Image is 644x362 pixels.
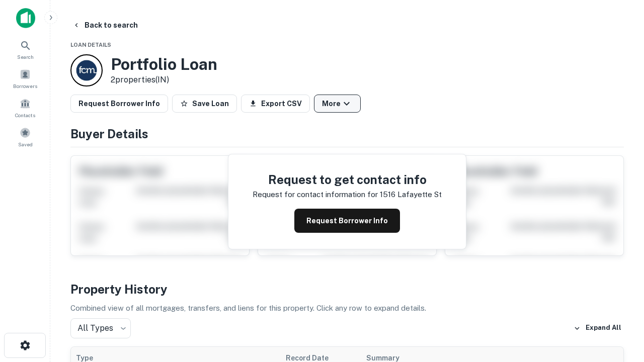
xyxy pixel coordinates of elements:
iframe: Chat Widget [594,282,644,330]
p: Combined view of all mortgages, transfers, and liens for this property. Click any row to expand d... [70,302,624,314]
button: Request Borrower Info [294,209,400,233]
h4: Request to get contact info [253,170,442,189]
button: Back to search [68,16,142,34]
p: 1516 lafayette st [380,189,442,201]
a: Borrowers [3,65,47,92]
p: Request for contact information for [253,189,378,201]
button: Save Loan [172,95,237,113]
img: capitalize-icon.png [16,8,35,28]
span: Contacts [15,111,35,119]
span: Borrowers [13,82,37,90]
button: More [314,95,361,113]
button: Expand All [571,321,624,336]
h4: Property History [70,280,624,298]
p: 2 properties (IN) [111,74,217,86]
h3: Portfolio Loan [111,55,217,74]
h4: Buyer Details [70,125,624,143]
button: Request Borrower Info [70,95,168,113]
span: Search [17,53,34,61]
a: Search [3,36,47,63]
a: Saved [3,123,47,150]
button: Export CSV [241,95,310,113]
div: All Types [70,318,131,338]
a: Contacts [3,94,47,121]
span: Saved [18,140,33,148]
span: Loan Details [70,42,111,48]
